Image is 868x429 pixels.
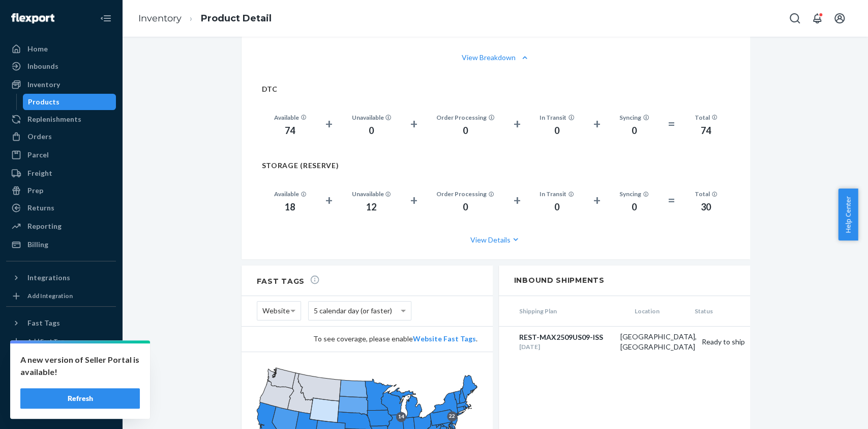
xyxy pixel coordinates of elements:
button: View Details [262,226,730,253]
a: Orders [6,128,116,145]
button: Help Center [838,189,858,240]
div: + [513,115,520,133]
a: REST-MAX2509US09-ISS[DATE][GEOGRAPHIC_DATA], [GEOGRAPHIC_DATA]Ready to ship [499,327,750,357]
a: Help Center [6,386,116,403]
div: REST-MAX2509US09-ISS [519,332,615,342]
div: Ready to ship [697,337,750,347]
div: In Transit [540,113,574,122]
div: Syncing [619,113,649,122]
div: Unavailable [351,113,391,122]
div: 74 [274,124,307,138]
a: Website Fast Tags [413,334,476,343]
h2: Fast Tags [257,275,320,286]
button: Open Search Box [785,8,805,29]
div: Fast Tags [27,318,60,328]
div: = [668,191,675,209]
div: Integrations [27,273,70,283]
button: Give Feedback [6,404,116,420]
div: Reporting [27,221,62,231]
div: 0 [436,124,494,138]
div: 30 [695,201,717,214]
div: Syncing [619,190,649,198]
div: = [668,115,675,133]
div: In Transit [540,190,574,198]
button: View Breakdown [257,52,735,63]
div: Total [695,113,717,122]
a: Inventory [6,76,116,93]
img: Flexport logo [11,13,54,23]
button: Integrations [6,270,116,286]
div: Available [274,113,307,122]
div: Add Integration [27,291,73,300]
div: 0 [619,124,649,138]
div: + [593,115,600,133]
a: Product Detail [201,13,272,24]
div: [GEOGRAPHIC_DATA], [GEOGRAPHIC_DATA] [615,332,697,352]
button: Open account menu [829,8,850,29]
div: 0 [540,124,574,138]
div: Unavailable [351,190,391,198]
a: Replenishments [6,111,116,127]
div: + [325,191,333,209]
div: 74 [695,124,717,138]
div: + [410,115,417,133]
div: + [325,115,333,133]
a: Add Fast Tag [6,335,116,347]
div: 12 [351,201,391,214]
button: Open notifications [807,8,827,29]
div: Products [28,97,59,107]
a: Inventory [138,13,182,24]
span: Status [690,307,750,315]
div: Billing [27,239,48,250]
h2: Inbound Shipments [499,265,750,296]
div: 0 [540,201,574,214]
a: Add Integration [6,290,116,302]
div: Parcel [27,150,49,160]
span: Shipping Plan [499,307,630,315]
a: Products [23,94,116,110]
a: Reporting [6,218,116,234]
div: Inbounds [27,61,58,71]
div: 18 [274,201,307,214]
button: Refresh [20,388,140,409]
div: + [513,191,520,209]
div: + [593,191,600,209]
a: Billing [6,236,116,253]
p: A new version of Seller Portal is available! [20,354,140,378]
div: Returns [27,203,54,213]
div: Order Processing [436,190,494,198]
a: Inbounds [6,58,116,74]
span: Location [630,307,690,315]
div: Replenishments [27,114,81,124]
div: Order Processing [436,113,494,122]
h2: DTC [262,85,730,93]
div: 0 [619,201,649,214]
span: 5 calendar day (or faster) [314,302,392,319]
div: [DATE] [519,342,615,351]
div: Home [27,44,48,54]
div: To see coverage, please enable . [257,334,477,344]
a: Returns [6,200,116,216]
div: Add Fast Tag [27,337,64,345]
ol: breadcrumbs [130,4,280,34]
div: Orders [27,131,52,142]
div: 0 [436,201,494,214]
div: 0 [351,124,391,138]
div: + [410,191,417,209]
div: Freight [27,168,52,178]
div: Total [695,190,717,198]
div: Inventory [27,79,60,90]
button: Close Navigation [96,8,116,29]
a: Parcel [6,147,116,163]
div: Available [274,190,307,198]
a: Home [6,41,116,57]
a: Settings [6,352,116,368]
a: Freight [6,165,116,181]
a: Talk to Support [6,369,116,385]
button: Fast Tags [6,315,116,331]
div: Prep [27,185,43,196]
span: Website [262,302,290,319]
a: Prep [6,182,116,199]
h2: STORAGE (RESERVE) [262,162,730,169]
